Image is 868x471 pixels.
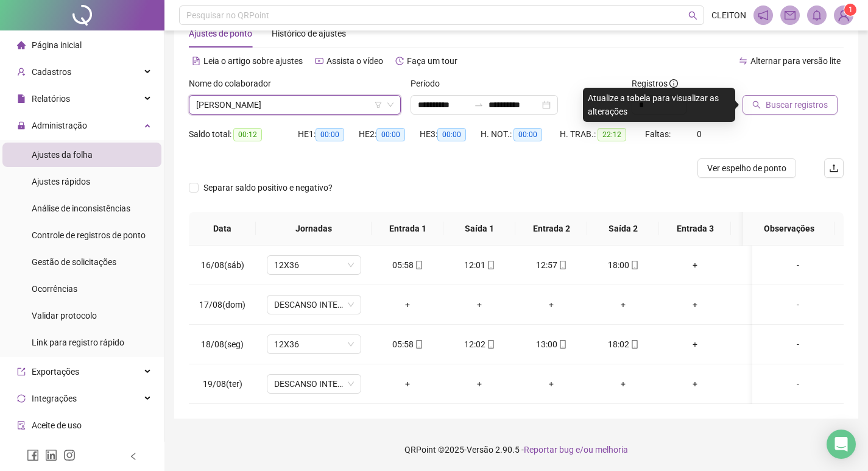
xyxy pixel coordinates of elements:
div: 13:00 [525,338,577,351]
span: mobile [414,340,423,349]
span: Versão [467,445,493,455]
span: Histórico de ajustes [272,29,346,38]
span: Buscar registros [766,98,828,112]
div: + [669,298,721,311]
span: mobile [629,261,639,269]
span: Leia o artigo sobre ajustes [203,56,303,66]
span: Separar saldo positivo e negativo? [199,181,337,194]
span: 12X36 [274,335,354,353]
div: - [762,258,834,272]
span: history [395,57,404,65]
span: export [17,367,26,376]
span: Faça um tour [407,56,457,66]
div: H. NOT.: [481,127,560,141]
span: Ocorrências [32,284,77,294]
div: + [381,377,434,391]
th: Entrada 2 [515,212,587,246]
div: - [762,338,834,351]
div: Saldo total: [189,127,298,141]
div: HE 3: [420,127,481,141]
span: Faltas: [645,129,672,139]
div: + [453,298,506,311]
span: Gestão de solicitações [32,257,116,267]
div: + [381,298,434,311]
div: + [597,377,649,391]
span: 0 [697,129,702,139]
th: Entrada 3 [659,212,731,246]
div: + [741,338,793,351]
span: down [387,101,394,108]
div: + [741,298,793,311]
span: Aceite de uso [32,420,82,430]
th: Observações [743,212,834,246]
span: youtube [315,57,323,65]
span: left [129,452,138,461]
th: Entrada 1 [372,212,443,246]
span: facebook [27,449,39,461]
span: Observações [753,222,825,235]
th: Jornadas [256,212,372,246]
span: Ajustes rápidos [32,177,90,186]
label: Nome do colaborador [189,77,279,90]
span: 00:00 [513,128,542,141]
span: Link para registro rápido [32,338,124,347]
span: mobile [629,340,639,349]
span: 12X36 [274,256,354,274]
span: search [752,101,761,109]
span: home [17,41,26,49]
span: CLEITON MUNIZ DE SOUZA [196,96,393,114]
div: 18:02 [597,338,649,351]
span: 00:00 [376,128,405,141]
div: 12:57 [525,258,577,272]
span: 1 [849,5,853,14]
span: 00:00 [316,128,344,141]
div: + [669,377,721,391]
span: 19/08(ter) [203,379,242,389]
span: mobile [557,261,567,269]
span: mail [785,10,796,21]
div: - [762,298,834,311]
div: HE 2: [359,127,420,141]
span: Relatórios [32,94,70,104]
span: mobile [485,261,495,269]
span: sync [17,394,26,403]
th: Saída 3 [731,212,803,246]
span: lock [17,121,26,130]
span: CLEITON [711,9,746,22]
footer: QRPoint © 2025 - 2.90.5 - [164,428,868,471]
span: Exportações [32,367,79,377]
span: file [17,94,26,103]
th: Saída 2 [587,212,659,246]
span: Cadastros [32,67,71,77]
div: + [525,377,577,391]
span: info-circle [669,79,678,88]
div: 05:58 [381,338,434,351]
span: Integrações [32,394,77,403]
sup: Atualize o seu contato no menu Meus Dados [844,4,856,16]
div: HE 1: [298,127,359,141]
span: 00:12 [233,128,262,141]
span: audit [17,421,26,430]
div: 18:00 [597,258,649,272]
span: 18/08(seg) [201,339,244,349]
span: instagram [63,449,76,461]
button: Ver espelho de ponto [697,158,796,178]
span: Controle de registros de ponto [32,230,146,240]
div: + [741,258,793,272]
span: file-text [192,57,200,65]
div: 12:01 [453,258,506,272]
span: Ajustes de ponto [189,29,252,38]
span: mobile [557,340,567,349]
div: Open Intercom Messenger [827,430,856,459]
span: Validar protocolo [32,311,97,320]
div: + [669,258,721,272]
div: 05:58 [381,258,434,272]
label: Período [411,77,448,90]
span: Assista o vídeo [326,56,383,66]
div: + [741,377,793,391]
span: Alternar para versão lite [750,56,841,66]
span: swap-right [474,100,484,110]
span: DESCANSO INTER-JORNADA [274,375,354,393]
div: + [525,298,577,311]
div: + [453,377,506,391]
